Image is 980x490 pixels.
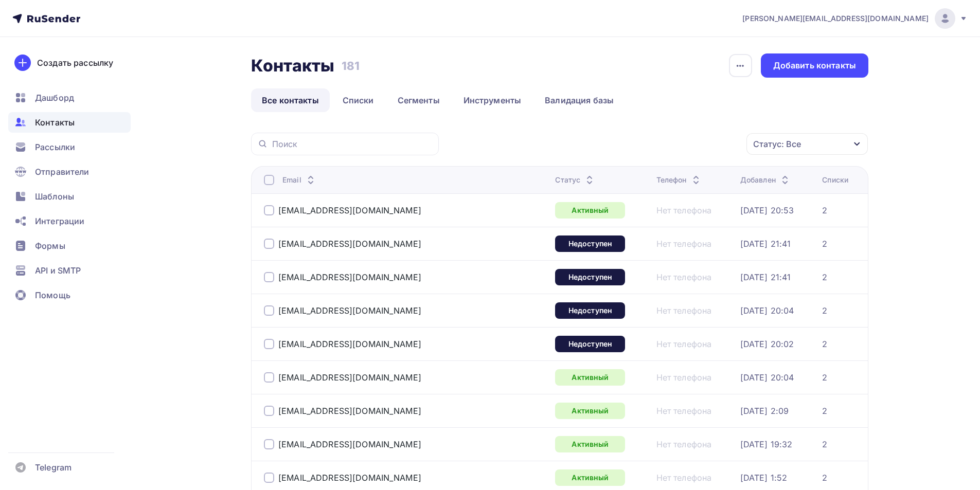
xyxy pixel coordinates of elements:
[822,305,827,316] a: 2
[35,166,90,178] span: Отправители
[251,88,330,112] a: Все контакты
[656,205,712,215] a: Нет телефона
[35,240,65,252] span: Формы
[555,469,625,486] a: Активный
[822,175,848,185] div: Списки
[35,190,74,203] span: Шаблоны
[656,339,712,349] a: Нет телефона
[35,289,70,301] span: Помощь
[555,403,625,419] a: Активный
[35,264,81,277] span: API и SMTP
[278,339,421,349] div: [EMAIL_ADDRESS][DOMAIN_NAME]
[342,59,360,73] h3: 181
[822,205,827,215] a: 2
[555,269,625,285] a: Недоступен
[822,406,827,416] a: 2
[740,175,791,185] div: Добавлен
[555,302,625,319] a: Недоступен
[8,235,131,256] a: Формы
[278,272,421,282] a: [EMAIL_ADDRESS][DOMAIN_NAME]
[740,406,789,416] a: [DATE] 2:09
[278,406,421,416] a: [EMAIL_ADDRESS][DOMAIN_NAME]
[656,439,712,449] div: Нет телефона
[822,372,827,383] a: 2
[8,161,131,182] a: Отправители
[387,88,451,112] a: Сегменты
[278,305,421,316] div: [EMAIL_ADDRESS][DOMAIN_NAME]
[555,202,625,219] a: Активный
[35,92,74,104] span: Дашборд
[822,339,827,349] div: 2
[8,186,131,207] a: Шаблоны
[822,272,827,282] a: 2
[278,439,421,449] a: [EMAIL_ADDRESS][DOMAIN_NAME]
[822,439,827,449] a: 2
[740,272,791,282] a: [DATE] 21:41
[278,239,421,249] div: [EMAIL_ADDRESS][DOMAIN_NAME]
[37,57,113,69] div: Создать рассылку
[656,272,712,282] div: Нет телефона
[35,215,84,227] span: Интеграции
[753,138,801,150] div: Статус: Все
[278,372,421,383] div: [EMAIL_ADDRESS][DOMAIN_NAME]
[534,88,625,112] a: Валидация базы
[555,369,625,386] a: Активный
[272,138,433,150] input: Поиск
[555,336,625,352] a: Недоступен
[453,88,532,112] a: Инструменты
[656,239,712,249] a: Нет телефона
[822,239,827,249] div: 2
[656,372,712,383] a: Нет телефона
[8,112,131,133] a: Контакты
[822,473,827,483] a: 2
[278,205,421,215] a: [EMAIL_ADDRESS][DOMAIN_NAME]
[656,175,702,185] div: Телефон
[332,88,385,112] a: Списки
[740,473,788,483] a: [DATE] 1:52
[35,116,75,129] span: Контакты
[656,305,712,316] a: Нет телефона
[740,305,794,316] a: [DATE] 20:04
[740,439,793,449] a: [DATE] 19:32
[742,8,968,29] a: [PERSON_NAME][EMAIL_ADDRESS][DOMAIN_NAME]
[656,406,712,416] a: Нет телефона
[555,235,625,252] a: Недоступен
[740,372,794,383] div: [DATE] 20:04
[740,339,794,349] a: [DATE] 20:02
[555,175,596,185] div: Статус
[8,87,131,108] a: Дашборд
[746,133,868,155] button: Статус: Все
[740,205,794,215] div: [DATE] 20:53
[555,436,625,452] a: Активный
[278,473,421,483] div: [EMAIL_ADDRESS][DOMAIN_NAME]
[656,473,712,483] a: Нет телефона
